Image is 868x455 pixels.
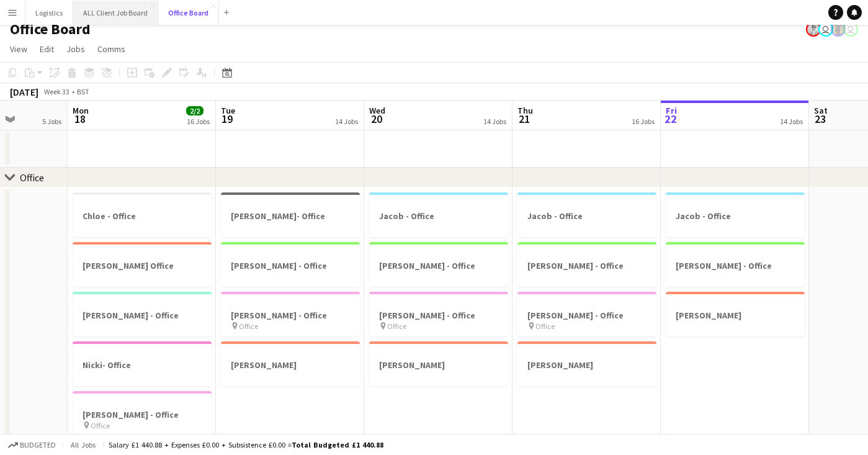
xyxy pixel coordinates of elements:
[77,87,89,96] div: BST
[25,1,73,25] button: Logistics
[73,1,158,25] button: ALL Client Job Board
[369,359,508,371] h3: [PERSON_NAME]
[42,117,61,126] div: 5 Jobs
[221,359,360,371] h3: [PERSON_NAME]
[812,112,828,126] span: 23
[73,242,212,287] app-job-card: [PERSON_NAME] Office
[221,341,360,386] app-job-card: [PERSON_NAME]
[92,41,130,57] a: Comms
[517,310,656,321] h3: [PERSON_NAME] - Office
[843,22,858,37] app-user-avatar: Finance Team
[666,292,805,336] app-job-card: [PERSON_NAME]
[10,20,91,38] h1: Office Board
[369,310,508,321] h3: [PERSON_NAME] - Office
[66,43,85,55] span: Jobs
[73,391,212,436] app-job-card: [PERSON_NAME] - Office Office
[666,260,805,271] h3: [PERSON_NAME] - Office
[292,440,383,449] span: Total Budgeted £1 440.88
[97,43,125,55] span: Comms
[219,112,235,126] span: 19
[187,117,210,126] div: 16 Jobs
[221,192,360,237] app-job-card: [PERSON_NAME]- Office
[73,192,212,237] app-job-card: Chloe - Office
[632,117,655,126] div: 16 Jobs
[41,87,72,96] span: Week 33
[387,322,406,331] span: Office
[517,260,656,271] h3: [PERSON_NAME] - Office
[666,310,805,321] h3: [PERSON_NAME]
[666,210,805,222] h3: Jacob - Office
[40,43,54,55] span: Edit
[517,292,656,336] app-job-card: [PERSON_NAME] - Office Office
[61,41,90,57] a: Jobs
[369,341,508,386] app-job-card: [PERSON_NAME]
[367,112,385,126] span: 20
[517,341,656,386] app-job-card: [PERSON_NAME]
[369,260,508,271] h3: [PERSON_NAME] - Office
[221,310,360,321] h3: [PERSON_NAME] - Office
[369,105,385,116] span: Wed
[68,440,98,449] span: All jobs
[369,210,508,222] h3: Jacob - Office
[806,22,821,37] app-user-avatar: Julia Weiland
[10,86,38,98] div: [DATE]
[780,117,803,126] div: 14 Jobs
[221,242,360,287] app-job-card: [PERSON_NAME] - Office
[369,242,508,287] div: [PERSON_NAME] - Office
[186,106,204,115] span: 2/2
[221,105,235,116] span: Tue
[517,359,656,371] h3: [PERSON_NAME]
[666,105,677,116] span: Fri
[666,242,805,287] app-job-card: [PERSON_NAME] - Office
[109,440,383,449] div: Salary £1 440.88 + Expenses £0.00 + Subsistence £0.00 =
[517,105,533,116] span: Thu
[517,210,656,222] h3: Jacob - Office
[666,192,805,237] app-job-card: Jacob - Office
[5,41,32,57] a: View
[818,22,833,37] app-user-avatar: Kristina Prokuratova
[35,41,59,57] a: Edit
[335,117,358,126] div: 14 Jobs
[73,310,212,321] h3: [PERSON_NAME] - Office
[73,359,212,371] h3: Nicki- Office
[517,242,656,287] app-job-card: [PERSON_NAME] - Office
[516,112,533,126] span: 21
[369,292,508,336] app-job-card: [PERSON_NAME] - Office Office
[239,322,258,331] span: Office
[369,192,508,237] app-job-card: Jacob - Office
[221,292,360,336] app-job-card: [PERSON_NAME] - Office Office
[10,43,27,55] span: View
[20,441,56,449] span: Budgeted
[91,421,110,430] span: Office
[73,292,212,336] app-job-card: [PERSON_NAME] - Office
[831,22,846,37] app-user-avatar: Desiree Ramsey
[73,260,212,271] h3: [PERSON_NAME] Office
[664,112,677,126] span: 22
[73,210,212,222] h3: Chloe - Office
[73,341,212,386] app-job-card: Nicki- Office
[158,1,219,25] button: Office Board
[517,192,656,237] app-job-card: Jacob - Office
[221,210,360,222] h3: [PERSON_NAME]- Office
[6,438,58,452] button: Budgeted
[483,117,506,126] div: 14 Jobs
[221,260,360,271] h3: [PERSON_NAME] - Office
[535,322,555,331] span: Office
